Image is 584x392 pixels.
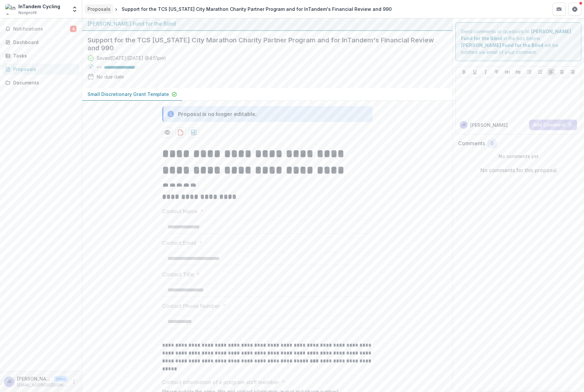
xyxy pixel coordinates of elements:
p: Contact Title [162,270,194,278]
button: More [70,378,78,386]
a: Tasks [3,50,79,61]
span: Nonprofit [18,10,37,16]
p: No comments yet [458,153,579,160]
button: Align Center [558,68,566,76]
a: Dashboard [3,37,79,48]
button: download-proposal [188,127,199,138]
div: Josefina Essex [462,123,466,127]
button: Align Left [547,68,555,76]
div: Josefina Essex [7,380,12,384]
a: Proposals [85,4,113,14]
button: Preview 0c4014b7-8f1a-470b-872e-06c808b9c84f-0.pdf [162,127,173,138]
div: Send comments or questions to in the box below. will be notified via email of your comment. [455,22,581,61]
span: Notifications [13,26,70,32]
h2: Comments [458,140,485,147]
p: Contact Name [162,207,198,215]
span: 4 [70,26,77,32]
button: Strike [493,68,500,76]
button: Open entity switcher [70,3,79,16]
h2: Support for the TCS [US_STATE] City Marathon Charity Partner Program and for InTandem's Financial... [87,36,437,52]
button: Get Help [568,3,581,16]
div: Dashboard [13,39,74,46]
p: [PERSON_NAME] [17,375,51,382]
div: Documents [13,79,74,86]
div: No due date [97,73,124,80]
nav: breadcrumb [85,4,394,14]
button: Heading 1 [503,68,511,76]
button: Align Right [569,68,577,76]
strong: [PERSON_NAME] Fund for the Blind [461,42,543,48]
span: 0 [491,141,494,147]
button: Bullet List [525,68,533,76]
div: Proposals [13,66,74,73]
div: Support for the TCS [US_STATE] City Marathon Charity Partner Program and for InTandem's Financial... [122,6,392,12]
p: [PERSON_NAME] [470,122,508,128]
p: Contact information of a program staff member [162,378,279,386]
div: Proposal is no longer editable. [178,110,257,118]
button: Italicize [482,68,490,76]
button: Heading 2 [514,68,522,76]
a: Documents [3,77,79,88]
div: [PERSON_NAME] Fund for the Blind [87,20,447,28]
p: Small Discretionary Grant Template [87,91,169,98]
div: InTandem Cycling [18,3,60,10]
img: InTandem Cycling [5,4,16,14]
div: Proposals [87,6,110,12]
button: Add Comment [529,120,577,130]
p: User [54,376,67,382]
button: Underline [471,68,479,76]
button: download-proposal [175,127,186,138]
button: Ordered List [536,68,544,76]
p: Contact Phone Number [162,302,220,310]
a: Proposals [3,64,79,75]
div: Saved [DATE] ( [DATE] @ 4:51pm ) [97,55,166,61]
button: Partners [552,3,566,16]
p: Contact Email [162,239,196,247]
button: Bold [460,68,468,76]
button: Notifications4 [3,24,79,34]
p: [EMAIL_ADDRESS][DOMAIN_NAME] [17,382,67,388]
div: Tasks [13,52,74,59]
p: 92 % [97,65,102,70]
p: No comments for this proposal [480,166,557,174]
